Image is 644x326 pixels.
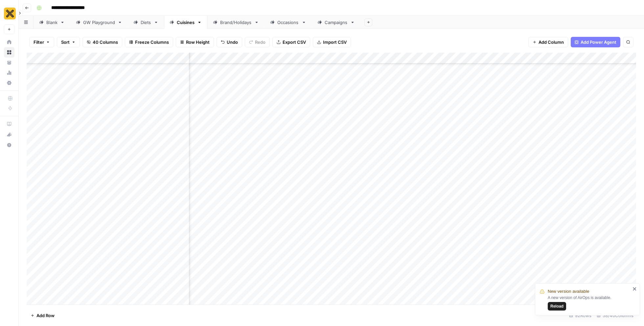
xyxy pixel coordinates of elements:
[581,39,616,45] span: Add Power Agent
[313,37,351,47] button: Import CSV
[4,140,14,150] button: Help + Support
[4,78,14,88] a: Settings
[277,19,299,26] div: Occasions
[82,37,122,47] button: 40 Columns
[177,19,195,26] div: Cuisines
[4,47,14,58] a: Browse
[93,39,118,45] span: 40 Columns
[4,8,16,19] img: CookUnity Logo
[245,37,270,47] button: Redo
[57,37,80,47] button: Sort
[220,19,252,26] div: Brand/Holidays
[325,19,348,26] div: Campaigns
[141,19,151,26] div: Diets
[135,39,169,45] span: Freeze Columns
[227,39,238,45] span: Undo
[4,129,14,140] button: What's new?
[548,302,566,311] button: Reload
[4,5,14,22] button: Workspace: CookUnity
[70,16,128,29] a: GW Playground
[323,39,347,45] span: Import CSV
[571,37,620,47] button: Add Power Agent
[164,16,207,29] a: Cuisines
[566,310,594,321] div: 92 Rows
[61,39,70,45] span: Sort
[594,310,636,321] div: 38/40 Columns
[4,119,14,129] a: AirOps Academy
[46,19,57,26] div: Blank
[36,312,55,319] span: Add Row
[29,37,54,47] button: Filter
[176,37,214,47] button: Row Height
[128,16,164,29] a: Diets
[548,288,589,295] span: New version available
[632,286,637,291] button: close
[539,39,564,45] span: Add Column
[4,37,14,47] a: Home
[4,67,14,78] a: Usage
[548,295,631,311] div: A new version of AirOps is available.
[217,37,242,47] button: Undo
[4,57,14,68] a: Your Data
[255,39,265,45] span: Redo
[125,37,173,47] button: Freeze Columns
[4,130,14,139] div: What's new?
[34,39,44,45] span: Filter
[186,39,210,45] span: Row Height
[27,310,58,321] button: Add Row
[283,39,306,45] span: Export CSV
[550,303,563,309] span: Reload
[83,19,115,26] div: GW Playground
[528,37,568,47] button: Add Column
[34,16,70,29] a: Blank
[264,16,312,29] a: Occasions
[207,16,264,29] a: Brand/Holidays
[312,16,360,29] a: Campaigns
[272,37,310,47] button: Export CSV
